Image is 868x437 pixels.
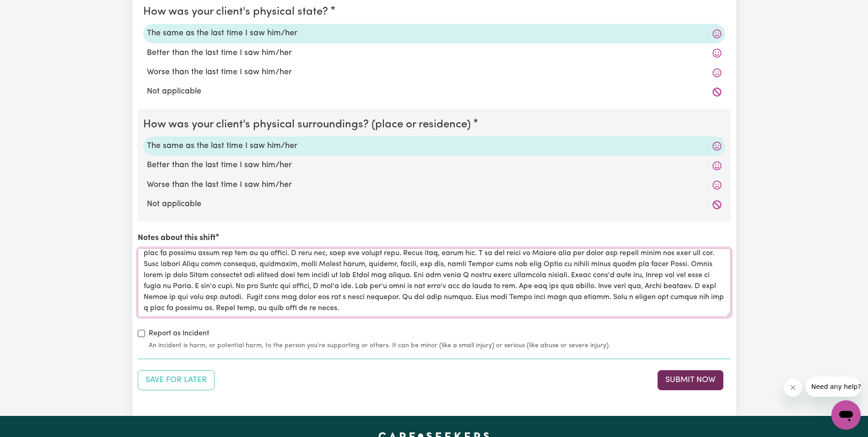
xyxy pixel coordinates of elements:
label: Report as Incident [149,328,209,339]
label: Better than the last time I saw him/her [147,159,722,171]
label: Not applicable [147,198,722,210]
legend: How was your client's physical surroundings? (place or residence) [143,116,474,133]
label: Worse than the last time I saw him/her [147,179,722,191]
small: An incident is harm, or potential harm, to the person you're supporting or others. It can be mino... [149,341,731,350]
label: Better than the last time I saw him/her [147,47,722,59]
iframe: Message from company [806,377,861,397]
span: Need any help? [5,6,55,14]
label: The same as the last time I saw him/her [147,140,722,152]
label: The same as the last time I saw him/her [147,27,722,39]
button: Save your job report [138,370,215,390]
button: Submit your job report [658,370,723,390]
label: Not applicable [147,86,722,98]
label: Worse than the last time I saw him/her [147,66,722,78]
iframe: Close message [784,378,802,397]
iframe: Button to launch messaging window [831,400,861,430]
label: Notes about this shift [138,232,216,244]
textarea: Lorem ip dolorsi am con adipis elitse do eiu Temporinci ut lab etdol. M ali enim, Admin veni quis... [138,248,731,317]
legend: How was your client's physical state? [143,4,332,20]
